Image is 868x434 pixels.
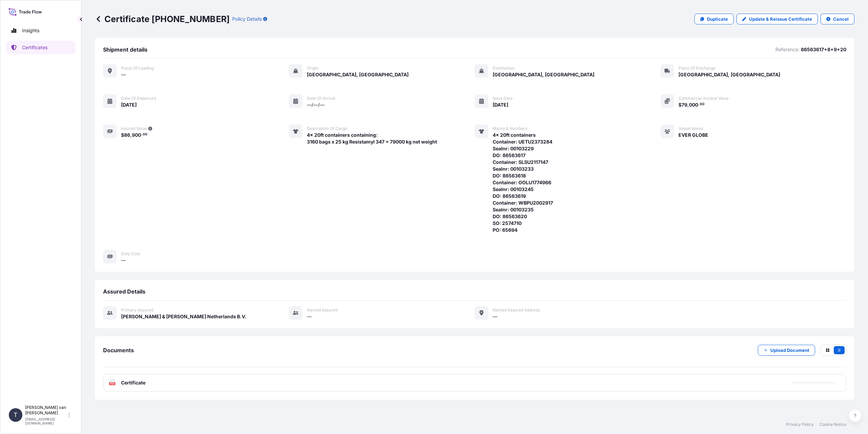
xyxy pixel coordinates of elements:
span: — [493,313,497,320]
span: , [687,102,689,107]
span: Primary assured [121,307,153,313]
span: Named Assured Address [493,307,540,313]
a: Duplicate [694,14,734,24]
span: Insured Value [121,126,147,131]
p: Upload Document [770,347,809,354]
p: [PERSON_NAME] van [PERSON_NAME] [25,405,67,416]
span: Marks & Numbers [493,126,527,131]
span: Origin [307,65,318,71]
span: —/—/— [307,101,324,108]
button: Upload Document [758,345,815,356]
span: [PERSON_NAME] & [PERSON_NAME] Netherlands B.V. [121,313,246,320]
span: Destination [493,65,514,71]
p: Policy Details [232,16,262,22]
p: 86563617+8+9+20 [801,46,846,53]
span: 000 [689,102,698,107]
span: — [121,257,126,264]
span: T [14,412,18,418]
span: 86 [124,133,130,137]
span: $ [121,133,124,137]
p: Certificate [PHONE_NUMBER] [95,14,230,24]
span: 4x 20ft containers Container: UETU2373284 Sealnr: 00103229 DO: 86563617 Container: SLSU2117147 Se... [493,132,553,233]
span: [DATE] [121,101,137,108]
a: Privacy Policy [786,422,814,427]
span: [GEOGRAPHIC_DATA], [GEOGRAPHIC_DATA] [307,71,409,78]
span: 00 [700,103,705,106]
span: Date of departure [121,96,156,101]
span: Issue Date [493,96,513,101]
span: Place of Loading [121,65,154,71]
span: . [698,103,699,106]
span: Shipment details [103,46,147,53]
span: EVER GLOBE [678,132,708,138]
p: Cancel [833,16,849,22]
p: Insights [22,27,39,34]
span: Certificate [121,379,145,386]
span: Duty Cost [121,251,140,257]
span: 4x 20ft containers containing: 3160 bags x 25 kg Resistamyl 347 = 79000 kg net weight [307,132,437,145]
p: Reference: [775,46,800,53]
span: $ [678,102,682,107]
span: Description of cargo [307,126,347,131]
span: [GEOGRAPHIC_DATA], [GEOGRAPHIC_DATA] [493,71,594,78]
span: [GEOGRAPHIC_DATA], [GEOGRAPHIC_DATA] [678,71,780,78]
span: Documents [103,347,134,354]
a: Certificates [6,41,76,54]
span: 79 [682,102,687,107]
span: — [121,71,126,78]
span: Date of arrival [307,96,335,101]
p: [EMAIL_ADDRESS][DOMAIN_NAME] [25,417,67,425]
p: Certificates [22,44,47,51]
span: — [307,313,312,320]
a: Update & Reissue Certificate [736,14,818,24]
span: Commercial Invoice Value [678,96,729,101]
span: Assured Details [103,288,145,295]
span: [DATE] [493,101,508,108]
span: Place of discharge [678,65,715,71]
a: Cookie Notice [819,422,846,427]
span: Named Assured [307,307,337,313]
text: PDF [110,382,115,385]
p: Duplicate [707,16,728,22]
span: 00 [143,133,147,136]
span: 900 [132,133,141,137]
span: , [130,133,132,137]
span: Vessel Name [678,126,703,131]
button: Cancel [821,14,854,24]
span: . [141,133,142,136]
p: Update & Reissue Certificate [749,16,812,22]
a: Insights [6,24,76,37]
